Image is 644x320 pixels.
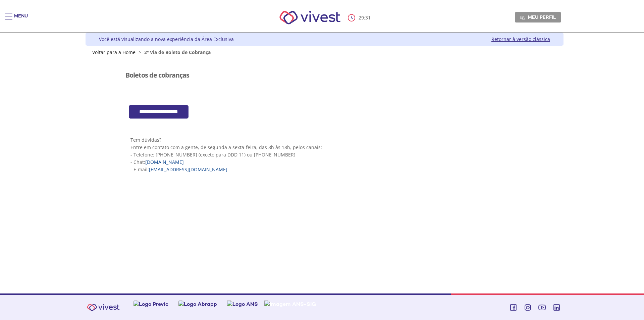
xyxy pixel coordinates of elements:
[227,301,258,308] img: Logo ANS
[80,33,563,293] div: Vivest
[515,12,561,22] a: Meu perfil
[92,49,136,55] a: Voltar para a Home
[520,15,525,20] img: Meu perfil
[264,301,316,308] img: Imagem ANS-SIG
[99,36,234,42] div: Você está visualizando a nova experiência da Área Exclusiva
[491,36,550,42] a: Retornar à versão clássica
[272,3,348,32] img: Vivest
[83,300,123,315] img: Vivest
[137,49,143,55] span: >
[133,301,168,308] img: Logo Previc
[125,125,524,183] section: <span lang="pt-BR" dir="ltr">Visualizador do Conteúdo da Web</span> 1
[14,13,28,26] div: Menu
[365,14,371,21] span: 31
[144,49,211,55] span: 2ª Via de Boleto de Cobrança
[359,14,364,21] span: 29
[130,136,519,173] p: Tem dúvidas? Entre em contato com a gente, de segunda a sexta-feira, das 8h às 18h, pelos canais:...
[145,159,184,165] a: [DOMAIN_NAME]
[348,14,372,21] div: :
[125,72,189,79] h3: Boletos de cobranças
[528,14,556,20] span: Meu perfil
[178,301,217,308] img: Logo Abrapp
[125,61,524,98] section: <span lang="pt-BR" dir="ltr">Visualizador do Conteúdo da Web</span>
[149,166,227,173] a: [EMAIL_ADDRESS][DOMAIN_NAME]
[125,105,524,119] section: <span lang="pt-BR" dir="ltr">Cob360 - Area Restrita - Emprestimos</span>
